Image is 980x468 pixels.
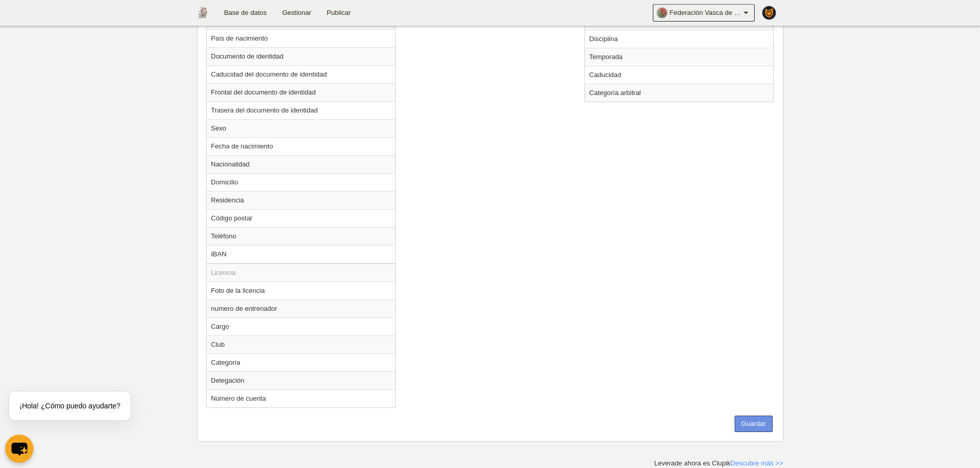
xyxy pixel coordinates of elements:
[207,65,395,83] td: Caducidad del documento de identidad
[5,435,33,463] button: chat-button
[654,459,783,468] div: Leverade ahora es Clupik
[207,155,395,173] td: Nacionalidad
[653,4,755,22] a: Federación Vasca de Voleibol
[207,335,395,353] td: Club
[207,173,395,191] td: Domicilio
[207,29,395,47] td: País de nacimiento
[585,84,773,102] td: Categoría arbitral
[207,389,395,407] td: Número de cuenta
[207,137,395,155] td: Fecha de nacimiento
[207,227,395,245] td: Teléfono
[207,353,395,371] td: Categoría
[585,48,773,66] td: Temporada
[9,391,131,420] div: ¡Hola! ¿Cómo puedo ayudarte?
[207,47,395,65] td: Documento de identidad
[207,282,395,299] td: Foto de la licencia
[207,209,395,227] td: Código postal
[207,191,395,209] td: Residencia
[585,30,773,48] td: Disciplina
[730,459,783,467] a: Descubre más >>
[207,119,395,137] td: Sexo
[762,6,776,20] img: PaK018JKw3ps.30x30.jpg
[207,83,395,101] td: Frontal del documento de identidad
[657,8,667,18] img: Oa2hBJ8rYK13.30x30.jpg
[207,371,395,389] td: Delegación
[735,416,773,432] button: Guardar
[197,6,208,18] img: Federación Vasca de Voleibol
[207,245,395,264] td: IBAN
[207,264,395,282] td: Licencia
[207,317,395,335] td: Cargo
[207,299,395,317] td: numero de entrenador
[207,101,395,119] td: Trasera del documento de identidad
[670,8,742,18] span: Federación Vasca de Voleibol
[585,66,773,84] td: Caducidad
